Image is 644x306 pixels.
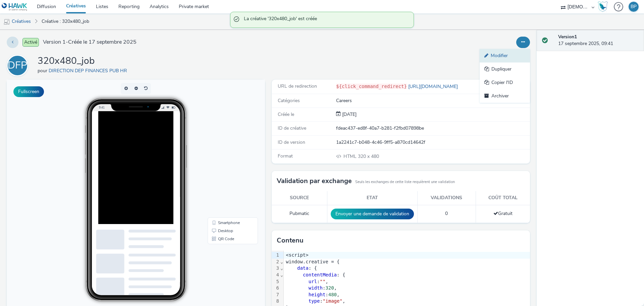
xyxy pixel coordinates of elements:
div: <script> [284,252,530,259]
div: : , [284,278,530,285]
span: url [309,279,317,284]
h1: 320x480_job [38,55,130,68]
span: Gratuit [493,210,513,217]
small: Seuls les exchanges de cette liste requièrent une validation [355,179,455,185]
span: QR Code [211,157,227,161]
span: height [309,292,326,297]
th: Etat [327,191,417,205]
div: 3 [272,265,280,272]
span: Activé [22,38,39,47]
span: Fold line [280,259,283,264]
span: URL de redirection [278,83,317,89]
span: "image" [323,298,342,304]
div: : { [284,272,530,278]
span: ID de version [278,139,305,145]
div: Création 17 septembre 2025, 09:41 [341,111,357,118]
div: : { [284,265,530,272]
button: Envoyer une demande de validation [331,209,414,219]
span: 320 x 480 [343,153,379,160]
span: ID de créative [278,125,306,131]
span: 480 [328,292,337,297]
a: Créative : 320x480_job [38,13,93,30]
a: Archiver [480,89,530,103]
div: : , [284,285,530,292]
span: Catégories [278,97,300,104]
a: DIRECTION DEP FINANCES PUB HR [49,68,130,74]
a: Hawk Academy [598,1,610,12]
th: Coût total [476,191,530,205]
span: HTML [343,153,358,160]
div: : , [284,292,530,298]
div: Careers [336,97,529,104]
a: Dupliquer [480,62,530,76]
span: 0 [445,210,448,217]
h3: Contenu [277,235,304,246]
th: Validations [417,191,476,205]
div: 17 septembre 2025, 09:41 [558,34,639,47]
span: data [297,265,309,271]
div: 2 [272,259,280,265]
span: La créative '320x480_job' est créée [244,15,407,24]
div: DDFPH [0,56,35,75]
img: Hawk Academy [598,1,608,12]
span: [DATE] [341,111,357,118]
div: 6 [272,285,280,292]
span: width [309,285,323,291]
div: 1 [272,252,280,259]
li: QR Code [202,155,250,163]
li: Smartphone [202,139,250,147]
img: undefined Logo [2,3,28,11]
img: mobile [3,18,10,25]
span: Créée le [278,111,294,118]
th: Source [272,191,327,205]
h3: Validation par exchange [277,176,352,186]
span: contentMedia [303,272,337,277]
span: "" [320,279,325,284]
span: Format [278,153,293,159]
span: Version 1 - Créée le 17 septembre 2025 [43,38,137,46]
span: 9:41 [92,26,98,30]
div: 4 [272,272,280,278]
td: Pubmatic [272,205,327,223]
div: window.creative = { [284,259,530,265]
span: Smartphone [211,141,233,145]
button: Fullscreen [13,86,44,97]
span: type [309,298,320,304]
div: 5 [272,278,280,285]
a: Copier l'ID [480,76,530,89]
li: Desktop [202,147,250,155]
span: Fold line [280,265,283,271]
div: 7 [272,292,280,298]
span: 320 [325,285,334,291]
a: Modifier [480,49,530,62]
div: fdeac437-ed8f-40a7-b281-f2fbd07898be [336,125,529,132]
span: Fold line [280,272,283,277]
div: BP [631,2,637,12]
div: 8 [272,298,280,305]
a: [URL][DOMAIN_NAME] [407,83,461,90]
strong: Version 1 [558,34,577,40]
div: : , [284,298,530,305]
span: Desktop [211,149,226,153]
span: pour [38,68,49,74]
code: ${click_command_redirect} [336,84,407,89]
a: DDFPH [7,62,31,69]
div: 1a2241c7-b048-4c46-9ff5-a870cd14642f [336,139,529,146]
